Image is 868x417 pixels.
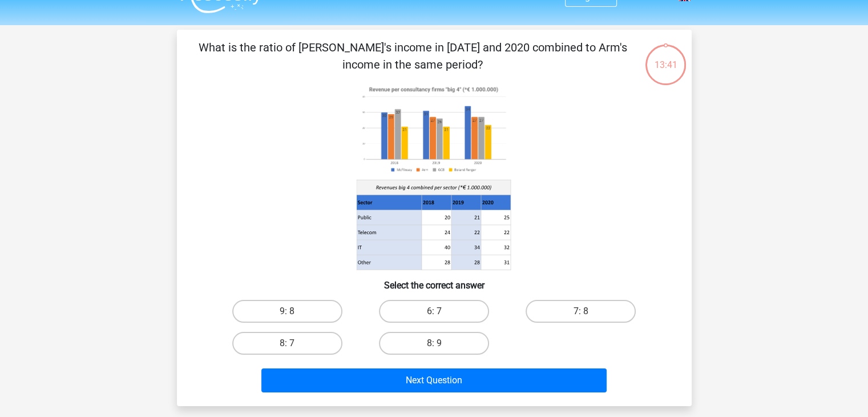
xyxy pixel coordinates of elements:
[232,332,342,355] label: 8: 7
[232,300,342,323] label: 9: 8
[379,332,489,355] label: 8: 9
[261,368,607,392] button: Next Question
[195,39,631,73] p: What is the ratio of [PERSON_NAME]'s income in [DATE] and 2020 combined to Arm's income in the sa...
[195,271,673,291] h6: Select the correct answer
[644,43,687,72] div: 13:41
[379,300,489,323] label: 6: 7
[526,300,636,323] label: 7: 8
